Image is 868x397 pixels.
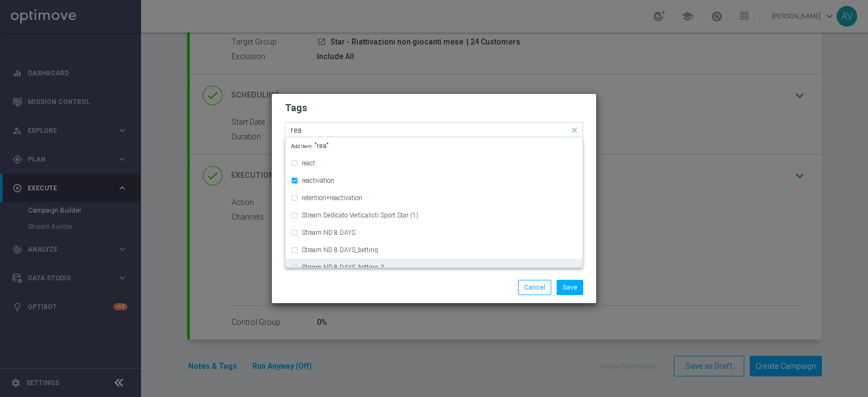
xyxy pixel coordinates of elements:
div: Stream ND 8 DAYS_betting [291,241,577,259]
div: react [291,155,577,172]
span: "rea" [291,143,329,149]
div: Stream ND 8 DAYS [291,224,577,241]
label: reactivation [302,177,334,184]
label: Stream ND 8 DAYS [302,229,355,236]
ng-dropdown-panel: Options list [285,137,583,268]
label: react [302,160,315,167]
button: Save [557,280,583,295]
div: reactivation [291,172,577,189]
h2: Tags [285,101,583,114]
button: Cancel [518,280,551,295]
span: Add item [291,143,315,149]
div: Stream ND 8 DAYS_betting_2 [291,259,577,276]
ng-select: reactivation, star [285,122,583,137]
div: Stream Dedicato Verticalisti Sport Star (1) [291,207,577,224]
div: retention+reactivation [291,189,577,207]
label: Stream ND 8 DAYS_betting [302,247,378,253]
label: retention+reactivation [302,195,362,201]
label: Stream Dedicato Verticalisti Sport Star (1) [302,212,418,219]
label: Stream ND 8 DAYS_betting_2 [302,264,385,271]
